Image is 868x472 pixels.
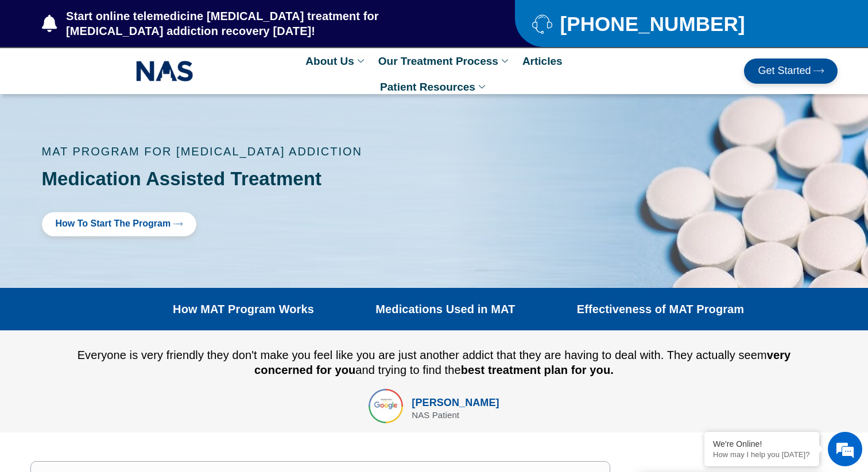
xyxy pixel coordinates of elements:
[42,169,548,189] h1: Medication Assisted Treatment
[300,48,372,74] a: About Us
[758,65,811,77] span: Get Started
[713,439,811,448] div: We're Online!
[517,48,568,74] a: Articles
[375,302,515,316] a: Medications Used in MAT
[577,302,744,316] a: Effectiveness of MAT Program
[557,17,745,31] span: [PHONE_NUMBER]
[63,9,469,38] span: Start online telemedicine [MEDICAL_DATA] treatment for [MEDICAL_DATA] addiction recovery [DATE]!
[532,14,809,34] a: [PHONE_NUMBER]
[412,395,499,411] div: [PERSON_NAME]
[173,302,314,316] a: How MAT Program Works
[744,58,838,84] a: Get Started
[136,58,193,84] img: NAS_email_signature-removebg-preview.png
[713,450,811,459] p: How may I help you today?
[374,74,494,100] a: Patient Resources
[42,146,548,157] p: MAT Program for [MEDICAL_DATA] addiction
[188,6,216,33] div: Minimize live chat window
[13,59,30,76] div: Navigation go back
[67,145,158,260] span: We're online!
[373,48,517,74] a: Our Treatment Process
[461,364,614,376] b: best treatment plan for you.
[42,9,469,38] a: Start online telemedicine [MEDICAL_DATA] treatment for [MEDICAL_DATA] addiction recovery [DATE]!
[56,219,171,229] span: How to Start the program
[6,313,219,353] textarea: Type your message and hit 'Enter'
[71,348,798,377] div: Everyone is very friendly they don't make you feel like you are just another addict that they are...
[412,411,499,419] div: NAS Patient
[369,389,403,423] img: top rated online suboxone treatment for opioid addiction treatment in tennessee and texas
[77,60,210,75] div: Chat with us now
[42,212,197,236] a: How to Start the program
